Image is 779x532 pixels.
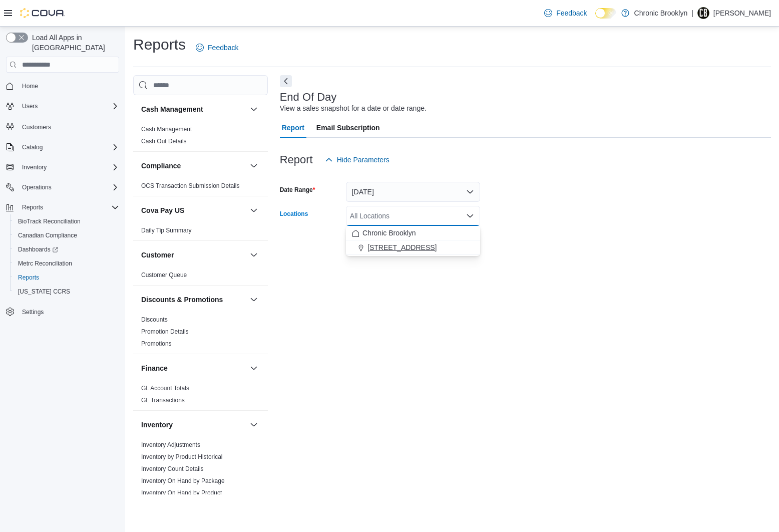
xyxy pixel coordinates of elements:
span: Email Subscription [316,118,380,138]
h3: Discounts & Promotions [141,295,223,305]
a: Cash Management [141,126,192,133]
span: Dashboards [18,245,58,253]
span: Settings [22,308,44,316]
button: [STREET_ADDRESS] [346,240,480,255]
h3: Cova Pay US [141,205,184,215]
button: [US_STATE] CCRS [10,285,123,299]
a: BioTrack Reconciliation [14,215,85,227]
span: Feedback [208,43,238,53]
span: Canadian Compliance [14,229,119,241]
span: Reports [18,201,119,213]
label: Locations [280,210,308,218]
span: Promotions [141,340,172,348]
button: Chronic Brooklyn [346,226,480,240]
span: Daily Tip Summary [141,226,192,234]
span: Inventory On Hand by Product [141,489,222,497]
a: Inventory by Product Historical [141,453,223,460]
a: GL Transactions [141,397,185,404]
span: Canadian Compliance [18,231,77,239]
a: Home [18,80,42,92]
span: GL Transactions [141,396,185,404]
button: Next [280,75,292,87]
a: Inventory Adjustments [141,441,200,448]
a: Settings [18,306,48,318]
span: Home [22,82,38,90]
button: Canadian Compliance [10,228,123,242]
span: Operations [18,181,119,193]
span: Promotion Details [141,328,189,336]
span: Inventory Adjustments [141,441,200,449]
span: Load All Apps in [GEOGRAPHIC_DATA] [28,33,119,53]
span: Customers [22,123,51,131]
button: Operations [18,181,56,193]
span: Cash Out Details [141,137,187,145]
span: Customer Queue [141,271,187,279]
button: Users [18,100,42,112]
a: Inventory On Hand by Package [141,477,225,484]
a: Dashboards [10,242,123,256]
p: Chronic Brooklyn [634,7,688,19]
span: Hide Parameters [337,155,389,165]
span: Discounts [141,316,168,324]
span: Report [282,118,304,138]
span: Reports [14,272,119,284]
button: Inventory [248,419,260,431]
button: Operations [2,180,123,194]
a: Inventory On Hand by Product [141,489,222,496]
button: Cova Pay US [248,204,260,216]
button: Inventory [141,420,246,430]
h3: End Of Day [280,91,337,103]
button: Customers [2,119,123,134]
button: Reports [2,200,123,214]
span: BioTrack Reconciliation [18,217,81,225]
span: Reports [18,274,39,282]
span: Users [18,100,119,112]
a: Inventory Count Details [141,465,204,472]
span: Reports [22,203,43,211]
a: Discounts [141,316,168,323]
button: Discounts & Promotions [141,295,246,305]
span: OCS Transaction Submission Details [141,182,240,190]
span: Inventory On Hand by Package [141,477,225,485]
button: Compliance [141,161,246,171]
span: Customers [18,120,119,133]
button: Cash Management [141,104,246,114]
div: Finance [133,382,268,410]
h3: Cash Management [141,104,203,114]
h3: Compliance [141,161,181,171]
input: Dark Mode [595,8,616,19]
span: Settings [18,306,119,318]
button: Cova Pay US [141,205,246,215]
span: [US_STATE] CCRS [18,288,70,296]
h3: Report [280,154,313,166]
button: Customer [141,250,246,260]
label: Date Range [280,186,315,194]
span: Inventory [18,161,119,173]
div: View a sales snapshot for a date or date range. [280,103,427,114]
button: BioTrack Reconciliation [10,214,123,228]
span: Chronic Brooklyn [362,228,416,238]
a: Reports [14,272,43,284]
a: Customers [18,121,55,133]
button: Discounts & Promotions [248,294,260,306]
button: Inventory [18,161,51,173]
span: Washington CCRS [14,286,119,298]
div: Customer [133,269,268,285]
span: Catalog [18,141,119,153]
a: Customer Queue [141,272,187,279]
a: Daily Tip Summary [141,227,192,234]
button: Settings [2,305,123,319]
a: Feedback [192,38,242,58]
span: BioTrack Reconciliation [14,215,119,227]
h3: Finance [141,363,168,373]
button: Users [2,99,123,113]
a: OCS Transaction Submission Details [141,182,240,189]
button: Metrc Reconciliation [10,256,123,271]
a: Promotion Details [141,328,189,335]
a: [US_STATE] CCRS [14,286,74,298]
span: Feedback [556,8,587,18]
p: | [691,7,693,19]
h1: Reports [133,35,186,55]
span: Home [18,80,119,92]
